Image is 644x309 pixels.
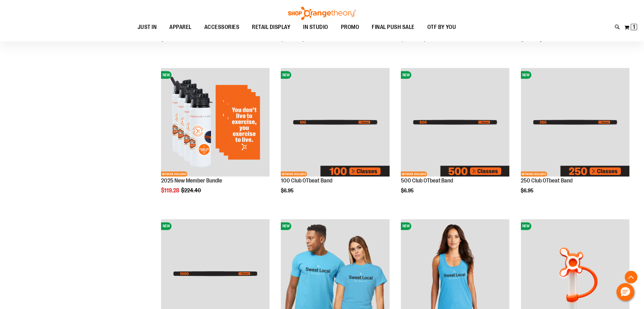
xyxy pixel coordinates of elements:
a: JUST IN [131,20,163,34]
span: $119.28 [161,187,180,194]
a: Image of 100 Club OTbeat BandNEWNETWORK EXCLUSIVE [281,68,390,178]
span: NETWORK EXCLUSIVE [401,172,427,177]
span: $6.95 [521,188,535,194]
img: Image of 100 Club OTbeat Band [281,68,390,177]
div: product [158,65,273,210]
a: Image of 250 Club OTbeat BandNEWNETWORK EXCLUSIVE [521,68,630,178]
a: ACCESSORIES [198,20,246,35]
span: $6.95 [401,188,415,194]
div: product [398,65,513,207]
span: NEW [161,71,172,79]
span: NEW [281,71,291,79]
a: PROMO [335,20,366,35]
span: NEW [521,223,532,230]
span: NETWORK EXCLUSIVE [281,172,307,177]
span: NETWORK EXCLUSIVE [161,172,187,177]
span: NETWORK EXCLUSIVE [521,172,547,177]
a: 500 Club OTbeat Band [401,177,453,184]
a: 250 Club OTbeat Band [521,177,573,184]
a: Image of 500 Club OTbeat BandNEWNETWORK EXCLUSIVE [401,68,510,178]
span: $224.40 [181,187,202,194]
a: 100 Club OTbeat Band [281,177,332,184]
span: NEW [401,71,411,79]
span: 1 [633,24,635,30]
a: OTF BY YOU [421,20,463,35]
img: Image of 500 Club OTbeat Band [401,68,510,177]
a: RETAIL DISPLAY [246,20,297,35]
span: FINAL PUSH SALE [372,20,415,34]
a: 2025 New Member BundleNEWNETWORK EXCLUSIVE [161,68,270,178]
button: Hello, have a question? Let’s chat. [617,283,634,301]
span: RETAIL DISPLAY [252,20,291,34]
img: 2025 New Member Bundle [161,68,270,177]
button: Back To Top [625,271,638,284]
img: Image of 250 Club OTbeat Band [521,68,630,177]
span: ACCESSORIES [204,20,240,34]
span: JUST IN [138,20,157,34]
a: APPAREL [163,20,198,35]
span: PROMO [341,20,359,34]
a: IN STUDIO [297,20,335,35]
span: NEW [281,223,291,230]
a: 2025 New Member Bundle [161,177,222,184]
div: product [278,65,393,207]
img: Shop Orangetheory [287,7,357,20]
span: NEW [161,223,172,230]
div: product [518,65,633,207]
span: IN STUDIO [303,20,329,34]
span: NEW [401,223,411,230]
span: OTF BY YOU [427,20,456,34]
a: FINAL PUSH SALE [366,20,421,35]
span: $6.95 [281,188,295,194]
span: APPAREL [170,20,192,34]
span: NEW [521,71,532,79]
